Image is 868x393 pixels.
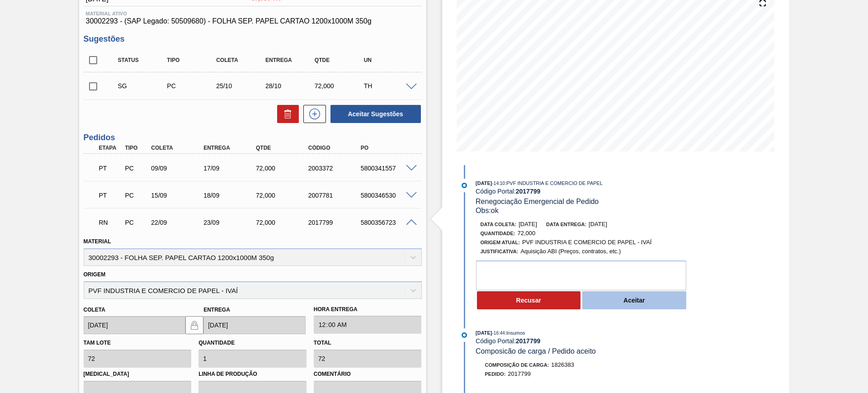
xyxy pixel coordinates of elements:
span: Quantidade : [481,231,515,236]
span: [DATE] [589,221,607,227]
span: Data entrega: [546,222,586,227]
label: Total [314,340,331,346]
span: 30002293 - (SAP Legado: 50509680) - FOLHA SEP. PAPEL CARTAO 1200x1000M 350g [86,17,420,25]
span: PVF INDUSTRIA E COMERCIO DE PAPEL - IVAÍ [522,239,652,246]
div: PO [359,145,417,151]
div: 2017799 [306,219,365,226]
span: : Insumos [505,330,525,336]
img: atual [462,183,467,188]
p: PT [99,192,122,199]
label: Comentário [314,368,422,381]
span: [DATE] [476,180,492,186]
h3: Pedidos [84,133,422,142]
img: atual [462,332,467,338]
label: Coleta [84,307,105,313]
label: Quantidade [198,340,235,346]
button: locked [185,316,203,334]
span: [DATE] [476,330,492,336]
label: Linha de Produção [198,368,307,381]
div: 18/09/2025 [201,192,260,199]
input: dd/mm/yyyy [84,316,186,334]
div: Pedido de Compra [123,192,150,199]
span: Composição de Carga : [485,362,549,368]
div: Tipo [165,57,219,63]
div: Pedido de Compra [123,165,150,172]
div: 23/09/2025 [201,219,260,226]
div: Em renegociação [97,213,124,232]
div: 2003372 [306,165,365,172]
div: Status [116,57,170,63]
span: : PVF INDUSTRIA E COMERCIO DE PAPEL [505,180,603,186]
div: Qtde [254,145,312,151]
div: 22/09/2025 [149,219,208,226]
span: 2017799 [508,370,531,377]
span: Origem Atual: [481,240,520,245]
div: Aceitar Sugestões [326,104,422,124]
div: Nova sugestão [299,105,326,123]
input: dd/mm/yyyy [203,316,306,334]
label: Hora Entrega [314,303,422,316]
div: Código Portal: [476,337,690,345]
button: Aceitar [582,291,686,309]
strong: 2017799 [516,188,541,195]
span: Composicão de carga / Pedido aceito [476,347,596,355]
div: Pedido de Compra [165,82,219,90]
span: Renegociação Emergencial de Pedido [476,198,599,205]
div: Tipo [123,145,150,151]
span: Pedido : [485,371,506,377]
div: 5800341557 [359,165,417,172]
div: 28/10/2025 [263,82,318,90]
span: Obs: ok [476,207,499,214]
div: 17/09/2025 [201,165,260,172]
div: Entrega [263,57,318,63]
label: Material [84,238,111,245]
div: 5800346530 [359,192,417,199]
div: Código Portal: [476,188,690,195]
span: 1826383 [551,361,574,368]
span: Justificativa: [481,249,519,254]
div: Sugestão Criada [116,82,170,90]
div: 15/09/2025 [149,192,208,199]
button: Recusar [477,291,581,309]
div: Pedido em Trânsito [97,158,124,178]
span: Data coleta: [481,222,517,227]
div: Entrega [201,145,260,151]
div: 72,000 [254,192,312,199]
p: RN [99,219,122,226]
div: Qtde [312,57,367,63]
label: Entrega [203,307,230,313]
label: Origem [84,271,106,278]
label: Tam lote [84,340,111,346]
div: TH [362,82,416,90]
div: Excluir Sugestões [273,105,299,123]
div: 72,000 [254,219,312,226]
img: locked [189,320,200,331]
div: Etapa [97,145,124,151]
span: 72,000 [518,230,536,237]
h3: Sugestões [84,34,422,44]
span: Aquisição ABI (Preços, contratos, etc.) [520,248,621,255]
div: 25/10/2025 [214,82,269,90]
div: Código [306,145,365,151]
span: [DATE] [519,221,537,227]
div: UN [362,57,416,63]
span: - 16:44 [492,331,505,336]
p: PT [99,165,122,172]
div: Pedido em Trânsito [97,185,124,205]
div: Coleta [214,57,269,63]
button: Aceitar Sugestões [330,105,421,123]
div: 09/09/2025 [149,165,208,172]
div: 72,000 [254,165,312,172]
div: Coleta [149,145,208,151]
strong: 2017799 [516,337,541,345]
div: Pedido de Compra [123,219,150,226]
div: 72,000 [312,82,367,90]
label: [MEDICAL_DATA] [84,368,192,381]
div: 5800356723 [359,219,417,226]
span: Material ativo [86,11,420,16]
div: 2007781 [306,192,365,199]
span: - 14:10 [492,181,505,186]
